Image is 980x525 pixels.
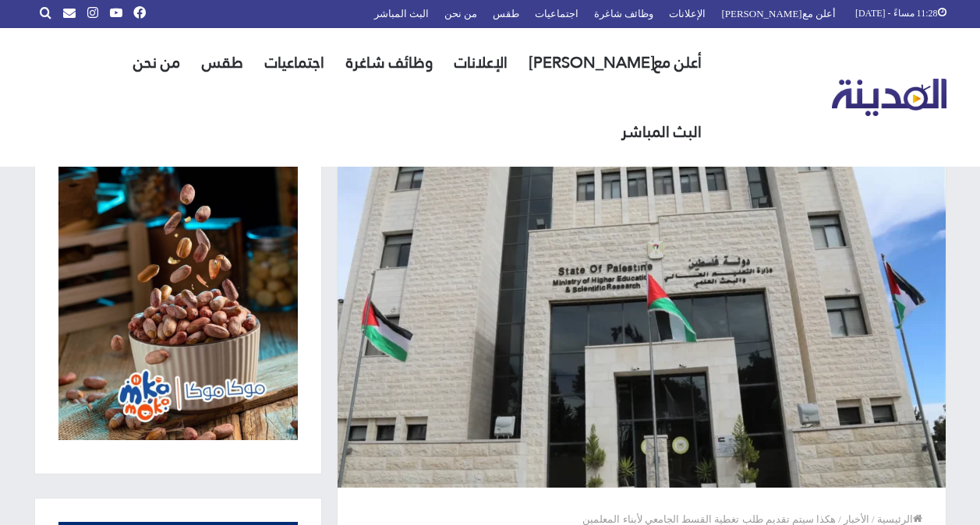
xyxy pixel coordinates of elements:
a: طقس [191,28,254,97]
span: هكذا سيتم تقديم طلب تغطية القسط الجامعي لأبناء المعلمين [582,513,836,525]
a: الأخبار [844,513,869,525]
a: الرئيسية [877,513,922,525]
img: تلفزيون المدينة [832,79,946,117]
em: / [838,513,841,525]
a: الإعلانات [444,28,518,97]
a: من نحن [122,28,191,97]
a: البث المباشر [610,97,713,167]
em: / [872,513,875,525]
a: أعلن مع[PERSON_NAME] [518,28,713,97]
a: وظائف شاغرة [335,28,444,97]
a: اجتماعيات [254,28,335,97]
